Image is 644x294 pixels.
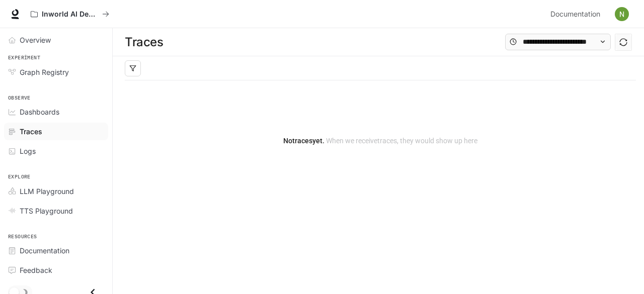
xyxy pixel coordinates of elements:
article: No traces yet. [283,135,477,146]
h1: Traces [125,32,163,52]
span: TTS Playground [20,206,73,216]
a: Graph Registry [4,63,108,81]
a: Overview [4,31,108,49]
span: Traces [20,126,42,137]
a: Feedback [4,261,108,279]
a: Documentation [546,4,608,24]
button: All workspaces [26,4,114,24]
span: Overview [20,35,51,45]
a: Logs [4,142,108,160]
span: Graph Registry [20,67,69,77]
a: Documentation [4,242,108,259]
span: sync [619,38,627,46]
span: Logs [20,146,36,156]
span: LLM Playground [20,186,74,197]
button: User avatar [612,4,632,24]
p: Inworld AI Demos [42,10,98,19]
img: User avatar [615,7,629,21]
span: Documentation [20,245,69,256]
span: Documentation [550,8,600,21]
a: TTS Playground [4,202,108,220]
span: Dashboards [20,107,59,117]
a: Traces [4,123,108,140]
a: Dashboards [4,103,108,121]
span: Feedback [20,265,52,275]
a: LLM Playground [4,182,108,200]
span: When we receive traces , they would show up here [325,137,477,145]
